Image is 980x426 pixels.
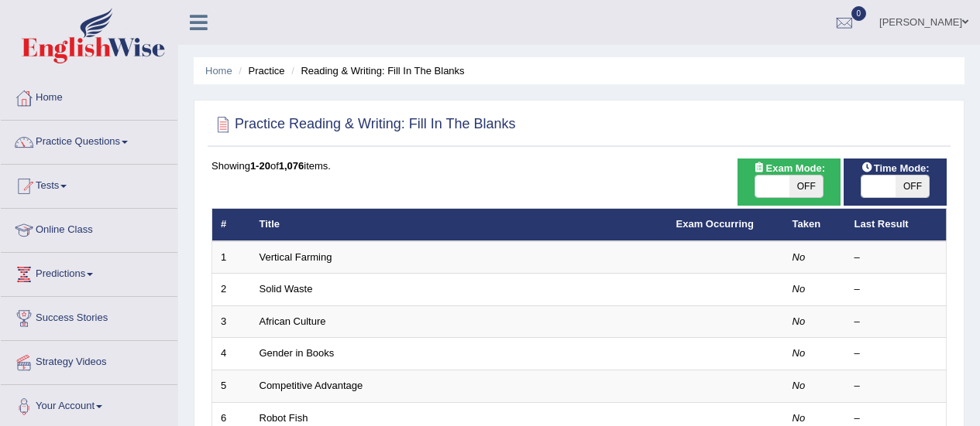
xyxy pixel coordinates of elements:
[793,380,806,391] em: No
[250,160,270,172] b: 1-20
[212,274,251,306] td: 2
[260,315,326,327] a: African Culture
[1,77,177,115] a: Home
[260,347,335,359] a: Gender in Books
[212,241,251,274] td: 1
[260,283,313,295] a: Solid Waste
[854,379,938,394] div: –
[793,315,806,327] em: No
[789,176,824,197] span: OFF
[212,370,251,403] td: 5
[212,209,251,241] th: #
[676,218,754,230] a: Exam Occurring
[235,63,284,78] li: Practice
[1,385,177,424] a: Your Account
[212,338,251,370] td: 4
[851,6,867,21] span: 0
[748,160,831,176] span: Exam Mode:
[1,165,177,203] a: Tests
[211,113,516,136] h2: Practice Reading & Writing: Fill In The Blanks
[1,121,177,159] a: Practice Questions
[260,380,363,391] a: Competitive Advantage
[1,253,177,291] a: Predictions
[211,158,947,173] div: Showing of items.
[793,347,806,359] em: No
[793,251,806,263] em: No
[1,297,177,336] a: Success Stories
[854,315,938,329] div: –
[1,209,177,247] a: Online Class
[784,209,846,241] th: Taken
[212,305,251,338] td: 3
[846,209,947,241] th: Last Result
[854,250,938,265] div: –
[260,412,308,424] a: Robot Fish
[738,158,841,206] div: Show exams occurring in exams
[854,411,938,426] div: –
[855,160,936,176] span: Time Mode:
[793,412,806,424] em: No
[251,209,668,241] th: Title
[287,63,464,78] li: Reading & Writing: Fill In The Blanks
[279,160,304,172] b: 1,076
[854,346,938,361] div: –
[854,282,938,297] div: –
[896,176,930,197] span: OFF
[793,283,806,295] em: No
[260,251,332,263] a: Vertical Farming
[205,65,232,77] a: Home
[1,341,177,380] a: Strategy Videos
